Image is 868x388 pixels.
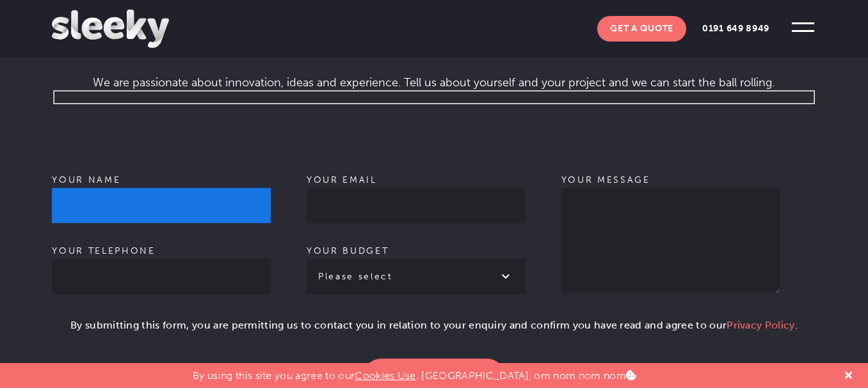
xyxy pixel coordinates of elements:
[307,175,526,211] label: Your email
[52,10,168,48] img: Sleeky Web Design Newcastle
[52,188,271,223] input: Your name
[597,16,686,42] a: Get A Quote
[307,188,526,223] input: Your email
[52,59,816,90] p: We are passionate about innovation, ideas and experience. Tell us about yourself and your project...
[307,245,526,282] label: Your budget
[561,188,780,293] textarea: Your message
[193,363,636,382] p: By using this site you agree to our . [GEOGRAPHIC_DATA], om nom nom nom
[52,175,271,211] label: Your name
[689,16,782,42] a: 0191 649 8949
[355,369,416,382] a: Cookies Use
[727,319,794,331] a: Privacy Policy
[307,259,526,294] select: Your budget
[561,175,780,315] label: Your message
[52,318,816,343] p: By submitting this form, you are permitting us to contact you in relation to your enquiry and con...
